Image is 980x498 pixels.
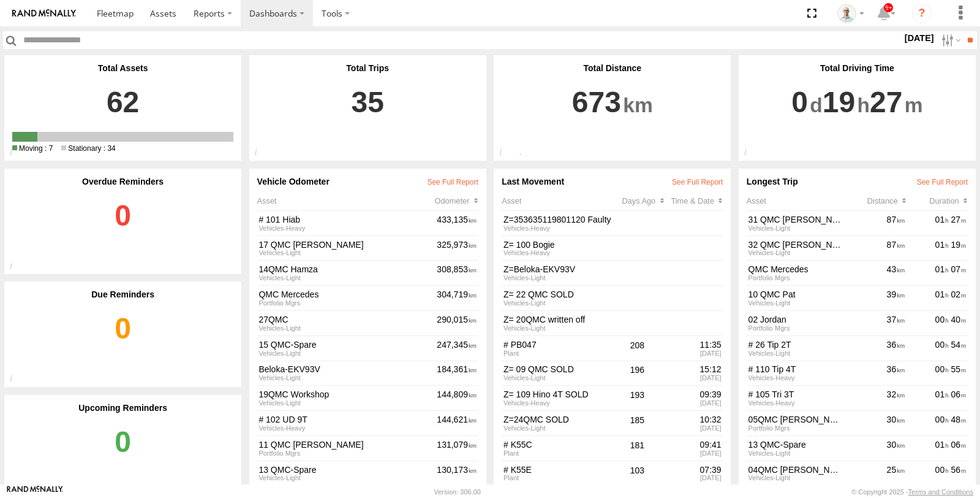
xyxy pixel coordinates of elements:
[258,225,433,232] div: View Group Details
[258,450,433,457] div: View Group Details
[258,475,433,481] div: View Group Details
[612,413,661,433] div: 185
[663,350,721,357] div: [DATE]
[748,440,844,450] a: 13 QMC-Spare
[845,463,907,483] div: 25
[435,263,478,283] div: 308,853
[935,240,949,250] span: 01
[851,488,973,496] div: © Copyright 2025 -
[748,340,844,350] a: # 26 Tip 2T
[258,389,433,400] a: 19QMC Workshop
[663,450,721,457] div: [DATE]
[258,415,433,425] a: # 102 UD 9T
[503,450,611,457] div: Plant
[4,373,31,387] div: Total number of due reminder notifications generated from your asset reminders
[748,350,844,357] div: Vehicles-Light
[748,300,844,307] div: Vehicles-Light
[902,31,937,45] label: [DATE]
[845,313,907,333] div: 37
[435,238,478,258] div: 325,973
[845,213,907,233] div: 87
[935,465,949,475] span: 00
[503,225,611,232] div: Vehicles-Heavy
[663,465,721,475] div: 07:39
[935,289,949,299] span: 01
[748,364,844,375] a: # 110 Tip 4T
[748,375,844,381] div: Vehicles-Heavy
[935,264,949,274] span: 01
[503,325,611,332] div: Vehicles-Light
[612,438,661,458] div: 181
[663,364,721,375] div: 15:12
[258,264,433,275] a: 14QMC Hamza
[503,340,611,350] a: # PB047
[612,388,661,408] div: 193
[748,465,844,475] a: 04QMC [PERSON_NAME]
[663,340,721,350] div: 11:35
[435,288,478,308] div: 304,719
[951,415,967,424] span: 48
[622,196,671,205] div: Click to Sort
[951,315,967,324] span: 40
[663,375,721,381] div: [DATE]
[747,196,845,205] div: Asset
[258,364,433,375] a: Beloka-EKV93V
[612,338,661,358] div: 208
[935,340,949,350] span: 00
[258,465,433,475] a: 13 QMC-Spare
[503,275,611,282] div: Vehicles-Light
[748,400,844,407] div: Vehicles-Heavy
[747,73,968,121] a: 0 19 27
[845,263,907,283] div: 43
[435,388,478,408] div: 144,809
[258,315,433,325] a: 27QMC
[951,465,967,475] span: 56
[747,177,968,186] div: Longest Trip
[249,147,276,161] div: Total completed Trips within the selected period
[503,364,611,375] a: Z= 09 QMC SOLD
[748,225,844,232] div: Vehicles-Light
[12,9,76,18] img: rand-logo.svg
[12,63,233,73] div: Total Assets
[502,63,723,73] div: Total Distance
[845,288,907,308] div: 39
[435,438,478,458] div: 131,079
[791,73,823,132] span: 0
[503,389,611,400] a: Z= 109 Hino 4T SOLD
[663,415,721,425] div: 10:32
[257,73,478,121] a: 35
[257,196,435,205] div: Asset
[258,375,433,381] div: View Group Details
[258,300,433,307] div: View Group Details
[951,240,967,250] span: 19
[502,177,723,186] div: Last Movement
[845,238,907,258] div: 87
[671,196,723,205] div: Click to Sort
[503,400,611,407] div: Vehicles-Heavy
[503,415,611,425] a: Z=24QMC SOLD
[503,289,611,300] a: Z= 22 QMC SOLD
[612,363,661,383] div: 196
[12,144,53,153] span: 7
[748,389,844,400] a: # 105 Tri 3T
[434,488,481,496] div: Version: 306.00
[748,315,844,325] a: 02 Jordan
[739,147,765,161] div: Total driving time by Assets
[951,389,967,399] span: 06
[435,196,478,205] div: Click to Sort
[435,338,478,358] div: 247,345
[870,73,923,132] span: 27
[503,475,611,481] div: Plant
[12,413,233,492] a: 0
[912,4,932,23] i: ?
[663,440,721,450] div: 09:41
[503,240,611,250] a: Z= 100 Bogie
[748,475,844,481] div: Vehicles-Light
[12,289,233,299] div: Due Reminders
[833,4,869,23] div: Kurt Byers
[951,215,967,224] span: 27
[747,63,968,73] div: Total Driving Time
[503,425,611,432] div: Vehicles-Light
[502,196,622,205] div: Asset
[503,350,611,357] div: Plant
